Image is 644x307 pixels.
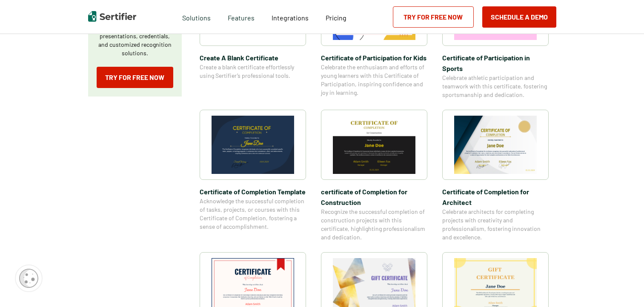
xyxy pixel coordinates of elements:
span: Celebrate the enthusiasm and efforts of young learners with this Certificate of Participation, in... [321,63,427,97]
span: Integrations [272,14,309,22]
span: Celebrate athletic participation and teamwork with this certificate, fostering sportsmanship and ... [442,74,549,99]
img: Cookie Popup Icon [19,269,38,288]
a: Try for Free Now [393,6,474,28]
span: Certificate of Participation for Kids​ [321,52,427,63]
span: Pricing [326,14,346,22]
p: Create a blank certificate with Sertifier for professional presentations, credentials, and custom... [97,15,173,57]
span: Solutions [182,11,211,22]
img: Certificate of Completion​ for Architect [454,116,537,174]
span: Acknowledge the successful completion of tasks, projects, or courses with this Certificate of Com... [200,197,306,231]
span: Certificate of Completion Template [200,186,306,197]
span: Certificate of Participation in Sports [442,52,549,74]
a: Certificate of Completion TemplateCertificate of Completion TemplateAcknowledge the successful co... [200,110,306,242]
span: Recognize the successful completion of construction projects with this certificate, highlighting ... [321,208,427,242]
img: Certificate of Completion Template [212,116,294,174]
button: Schedule a Demo [482,6,556,28]
a: Pricing [326,11,346,22]
a: certificate of Completion for Constructioncertificate of Completion for ConstructionRecognize the... [321,110,427,242]
iframe: Chat Widget [601,266,644,307]
a: Try for Free Now [97,67,173,88]
span: certificate of Completion for Construction [321,186,427,208]
span: Celebrate architects for completing projects with creativity and professionalism, fostering innov... [442,208,549,242]
span: Features [228,11,255,22]
img: Sertifier | Digital Credentialing Platform [88,11,136,22]
span: Create a blank certificate effortlessly using Sertifier’s professional tools. [200,63,306,80]
a: Certificate of Completion​ for ArchitectCertificate of Completion​ for ArchitectCelebrate archite... [442,110,549,242]
span: Certificate of Completion​ for Architect [442,186,549,208]
span: Create A Blank Certificate [200,52,306,63]
a: Integrations [272,11,309,22]
img: certificate of Completion for Construction [333,116,415,174]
